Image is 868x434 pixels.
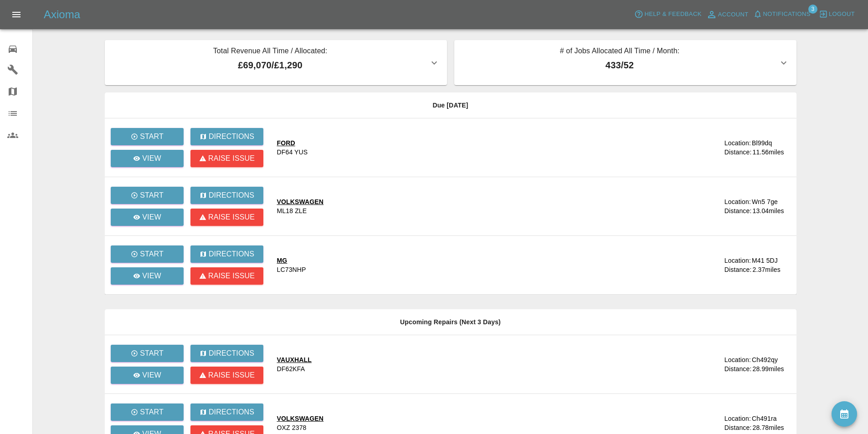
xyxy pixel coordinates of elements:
button: Directions [190,245,263,263]
p: 433 / 52 [462,58,778,72]
div: Location: [724,414,751,423]
div: 11.56 miles [753,148,789,157]
div: FORD [277,138,308,148]
button: Start [111,345,184,362]
a: Location:Ch491raDistance:28.78miles [684,414,789,432]
button: Notifications [751,7,813,21]
p: Directions [208,190,254,201]
p: Start [140,190,164,201]
a: Location:M41 5DJDistance:2.37miles [684,256,789,274]
p: Raise issue [208,370,254,381]
div: Distance: [724,364,752,373]
div: DF62KFA [277,364,305,373]
span: Logout [829,9,855,20]
div: Ch492qy [752,355,778,364]
div: Distance: [724,423,752,432]
button: Directions [190,128,263,145]
button: Directions [190,345,263,362]
p: Directions [208,407,254,418]
a: VOLKSWAGENML18 ZLE [277,197,678,215]
button: Total Revenue All Time / Allocated:£69,070/£1,290 [105,40,447,85]
div: VOLKSWAGEN [277,197,324,206]
a: MGLC73NHP [277,256,678,274]
button: Directions [190,403,263,421]
div: 28.78 miles [753,423,789,432]
p: £69,070 / £1,290 [112,58,429,72]
a: VAUXHALLDF62KFA [277,355,678,373]
p: Total Revenue All Time / Allocated: [112,46,429,58]
button: availability [832,401,857,427]
th: Upcoming Repairs (Next 3 Days) [105,309,796,335]
div: 2.37 miles [753,265,789,274]
p: Start [140,249,164,260]
a: View [111,267,184,285]
button: Raise issue [190,267,263,285]
button: Logout [817,7,857,21]
div: M41 5DJ [752,256,778,265]
div: Location: [724,138,751,148]
div: MG [277,256,306,265]
button: Raise issue [190,209,263,226]
button: # of Jobs Allocated All Time / Month:433/52 [454,40,796,85]
div: Distance: [724,206,752,215]
div: OXZ 2378 [277,423,307,432]
p: Start [140,348,164,359]
p: View [142,212,161,223]
button: Start [111,187,184,204]
a: VOLKSWAGENOXZ 2378 [277,414,678,432]
div: Location: [724,197,751,206]
div: VAUXHALL [277,355,312,364]
p: Raise issue [208,212,254,223]
div: Wn5 7ge [752,197,778,206]
span: 3 [808,5,817,14]
a: FORDDF64 YUS [277,138,678,157]
p: Directions [208,348,254,359]
div: Location: [724,256,751,265]
div: Location: [724,355,751,364]
div: ML18 ZLE [277,206,307,215]
p: View [142,153,161,164]
div: Distance: [724,265,752,274]
p: # of Jobs Allocated All Time / Month: [462,46,778,58]
a: View [111,367,184,384]
a: View [111,150,184,167]
a: View [111,209,184,226]
button: Start [111,245,184,263]
p: Start [140,131,164,142]
div: 28.99 miles [753,364,789,373]
th: Due [DATE] [105,92,796,118]
button: Open drawer [5,4,27,26]
div: DF64 YUS [277,148,308,157]
button: Start [111,128,184,145]
a: Location:Bl99dqDistance:11.56miles [684,138,789,157]
button: Raise issue [190,150,263,167]
div: Bl99dq [752,138,772,148]
span: Notifications [763,9,811,20]
a: Account [704,7,751,22]
p: View [142,370,161,381]
p: Directions [208,131,254,142]
p: Directions [208,249,254,260]
p: Raise issue [208,271,254,281]
p: Start [140,407,164,418]
p: View [142,271,161,281]
button: Raise issue [190,367,263,384]
div: 13.04 miles [753,206,789,215]
a: Location:Wn5 7geDistance:13.04miles [684,197,789,215]
div: VOLKSWAGEN [277,414,324,423]
button: Start [111,403,184,421]
a: Location:Ch492qyDistance:28.99miles [684,355,789,373]
button: Help & Feedback [632,7,704,21]
button: Directions [190,187,263,204]
div: Distance: [724,148,752,157]
span: Account [718,10,749,20]
div: Ch491ra [752,414,777,423]
h5: Axioma [44,7,80,22]
div: LC73NHP [277,265,306,274]
p: Raise issue [208,153,254,164]
span: Help & Feedback [644,9,701,20]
